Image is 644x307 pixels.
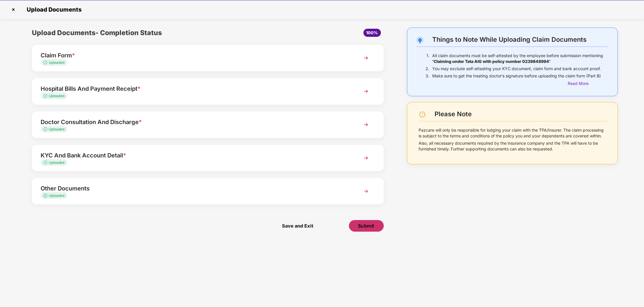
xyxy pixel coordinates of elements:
span: Upload Documents [21,6,84,13]
button: Submit [349,220,384,232]
img: svg+xml;base64,PHN2ZyB4bWxucz0iaHR0cDovL3d3dy53My5vcmcvMjAwMC9zdmciIHdpZHRoPSIxMy4zMzMiIGhlaWdodD... [44,161,49,164]
p: Make sure to get the treating doctor’s signature before uploading the claim form (Part B) [432,73,608,79]
div: Read More [568,80,608,87]
img: svg+xml;base64,PHN2ZyB4bWxucz0iaHR0cDovL3d3dy53My5vcmcvMjAwMC9zdmciIHdpZHRoPSIxMy4zMzMiIGhlaWdodD... [44,127,49,131]
img: svg+xml;base64,PHN2ZyBpZD0iTmV4dCIgeG1sbnM9Imh0dHA6Ly93d3cudzMub3JnLzIwMDAvc3ZnIiB3aWR0aD0iMzYiIG... [361,186,371,197]
p: Pazcare will only be responsible for lodging your claim with the TPA/Insurer. The claim processin... [419,127,608,139]
div: Other Documents [41,184,347,193]
span: Uploaded [49,160,64,165]
img: svg+xml;base64,PHN2ZyB4bWxucz0iaHR0cDovL3d3dy53My5vcmcvMjAwMC9zdmciIHdpZHRoPSIyNC4wOTMiIGhlaWdodD... [417,37,424,43]
div: KYC And Bank Account Detail [41,151,347,160]
span: Uploaded [49,60,64,65]
span: 100% [366,30,378,35]
p: Also, all necessary documents required by the insurance company and the TPA will have to be furni... [419,140,608,152]
img: svg+xml;base64,PHN2ZyBpZD0iQ3Jvc3MtMzJ4MzIiIHhtbG5zPSJodHRwOi8vd3d3LnczLm9yZy8yMDAwL3N2ZyIgd2lkdG... [9,5,18,14]
span: Submit [358,223,375,229]
div: Things to Note While Uploading Claim Documents [432,36,608,43]
p: All claim documents must be self-attested by the employee before submission mentioning [432,53,608,64]
p: 1. [426,53,429,64]
span: Uploaded [49,127,64,131]
b: 'Claiming under Tata AIG with policy number 0239848994' [432,59,551,64]
img: svg+xml;base64,PHN2ZyBpZD0iV2FybmluZ18tXzI0eDI0IiBkYXRhLW5hbWU9Ildhcm5pbmcgLSAyNHgyNCIgeG1sbnM9Im... [419,111,426,118]
p: You may exclude self-attesting your KYC document, claim form and bank account proof. [432,66,608,72]
div: Claim Form [41,51,347,60]
div: Hospital Bills And Payment Receipt [41,84,347,93]
div: Doctor Consultation And Discharge [41,117,347,127]
div: Upload Documents- Completion Status [32,28,266,38]
img: svg+xml;base64,PHN2ZyBpZD0iTmV4dCIgeG1sbnM9Imh0dHA6Ly93d3cudzMub3JnLzIwMDAvc3ZnIiB3aWR0aD0iMzYiIG... [361,153,371,163]
img: svg+xml;base64,PHN2ZyBpZD0iTmV4dCIgeG1sbnM9Imh0dHA6Ly93d3cudzMub3JnLzIwMDAvc3ZnIiB3aWR0aD0iMzYiIG... [361,53,371,63]
span: Uploaded [49,193,64,198]
p: 2. [426,66,429,72]
img: svg+xml;base64,PHN2ZyB4bWxucz0iaHR0cDovL3d3dy53My5vcmcvMjAwMC9zdmciIHdpZHRoPSIxMy4zMzMiIGhlaWdodD... [44,194,49,197]
img: svg+xml;base64,PHN2ZyBpZD0iTmV4dCIgeG1sbnM9Imh0dHA6Ly93d3cudzMub3JnLzIwMDAvc3ZnIiB3aWR0aD0iMzYiIG... [361,119,371,130]
img: svg+xml;base64,PHN2ZyB4bWxucz0iaHR0cDovL3d3dy53My5vcmcvMjAwMC9zdmciIHdpZHRoPSIxMy4zMzMiIGhlaWdodD... [44,61,49,64]
img: svg+xml;base64,PHN2ZyB4bWxucz0iaHR0cDovL3d3dy53My5vcmcvMjAwMC9zdmciIHdpZHRoPSIxMy4zMzMiIGhlaWdodD... [44,94,49,98]
img: svg+xml;base64,PHN2ZyBpZD0iTmV4dCIgeG1sbnM9Imh0dHA6Ly93d3cudzMub3JnLzIwMDAvc3ZnIiB3aWR0aD0iMzYiIG... [361,86,371,97]
p: 3. [426,73,429,79]
span: Save and Exit [276,220,319,232]
div: Please Note [435,110,608,118]
span: Uploaded [49,94,64,98]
